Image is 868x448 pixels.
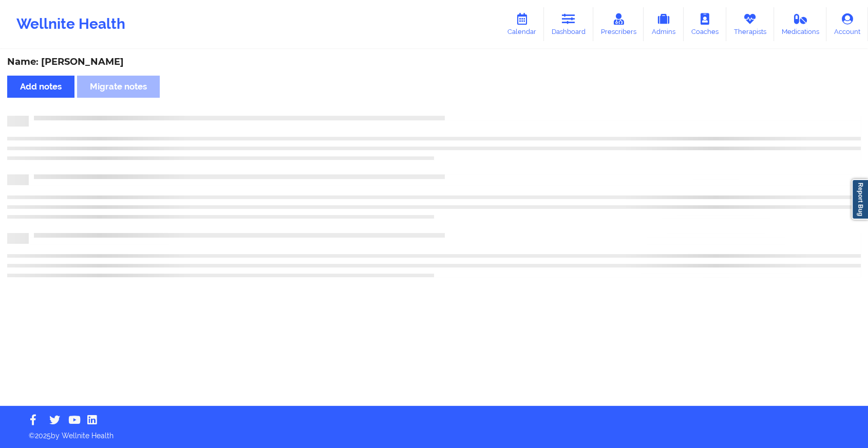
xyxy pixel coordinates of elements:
[852,179,868,220] a: Report Bug
[593,7,644,41] a: Prescribers
[7,76,74,98] button: Add notes
[22,423,846,441] p: © 2025 by Wellnite Health
[726,7,774,41] a: Therapists
[644,7,684,41] a: Admins
[826,7,868,41] a: Account
[774,7,827,41] a: Medications
[684,7,726,41] a: Coaches
[544,7,593,41] a: Dashboard
[7,56,861,68] div: Name: [PERSON_NAME]
[500,7,544,41] a: Calendar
